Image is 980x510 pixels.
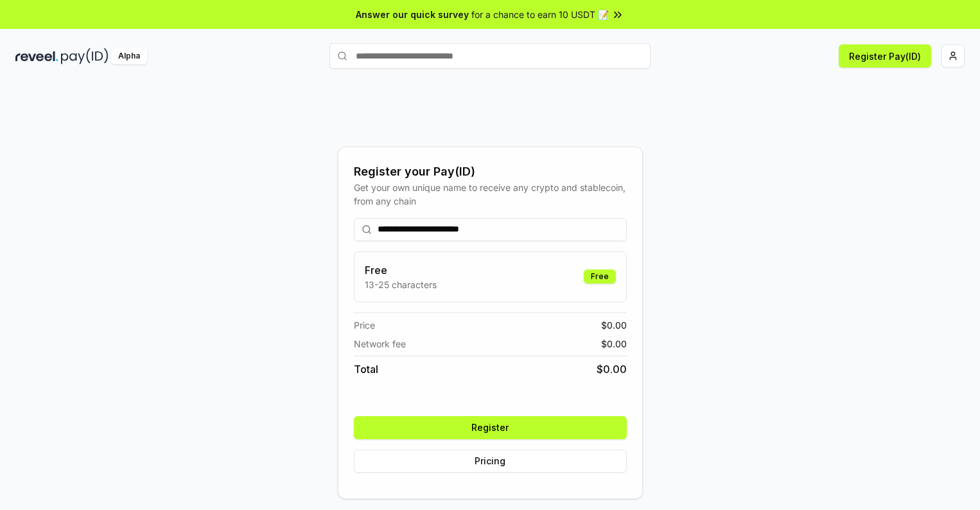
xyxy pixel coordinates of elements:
[111,48,147,64] div: Alpha
[365,278,437,291] p: 13-25 characters
[356,8,469,21] span: Answer our quick survey
[354,337,406,351] span: Network fee
[61,48,109,64] img: pay_id
[471,8,609,21] span: for a chance to earn 10 USDT 📝
[365,262,437,278] h3: Free
[601,337,627,351] span: $ 0.00
[354,163,627,181] div: Register your Pay(ID)
[584,269,616,284] div: Free
[597,361,627,377] span: $ 0.00
[15,48,58,64] img: reveel_dark
[354,181,627,208] div: Get your own unique name to receive any crypto and stablecoin, from any chain
[601,318,627,332] span: $ 0.00
[354,450,627,473] button: Pricing
[354,318,375,332] span: Price
[354,416,627,439] button: Register
[839,44,931,68] button: Register Pay(ID)
[354,361,378,377] span: Total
